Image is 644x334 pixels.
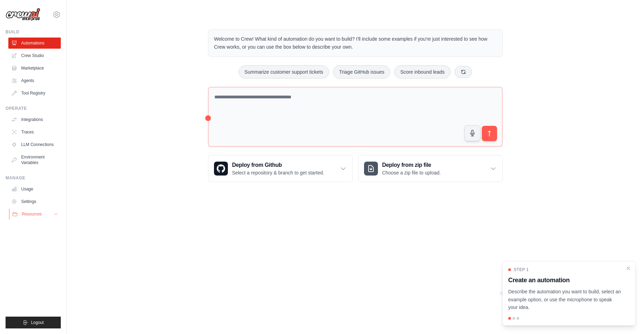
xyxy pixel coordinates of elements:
[514,267,529,272] span: Step 1
[333,65,390,79] button: Triage GitHub issues
[8,38,61,49] a: Automations
[6,175,61,181] div: Manage
[6,29,61,35] div: Build
[8,196,61,207] a: Settings
[8,114,61,125] a: Integrations
[6,106,61,111] div: Operate
[232,161,324,169] h3: Deploy from Github
[8,88,61,99] a: Tool Registry
[214,35,497,51] p: Welcome to Crew! What kind of automation do you want to build? I'll include some examples if you'...
[382,169,441,176] p: Choose a zip file to upload.
[6,8,40,21] img: Logo
[382,161,441,169] h3: Deploy from zip file
[8,63,61,74] a: Marketplace
[8,127,61,138] a: Traces
[31,320,44,325] span: Logout
[232,169,324,176] p: Select a repository & branch to get started.
[239,65,329,79] button: Summarize customer support tickets
[394,65,451,79] button: Score inbound leads
[508,288,621,311] p: Describe the automation you want to build, select an example option, or use the microphone to spe...
[626,266,631,271] button: Close walkthrough
[8,50,61,61] a: Crew Studio
[6,317,61,328] button: Logout
[508,275,621,285] h3: Create an automation
[8,75,61,86] a: Agents
[9,209,61,220] button: Resources
[8,184,61,195] a: Usage
[8,139,61,150] a: LLM Connections
[8,152,61,168] a: Environment Variables
[609,301,644,334] iframe: Chat Widget
[22,211,42,217] span: Resources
